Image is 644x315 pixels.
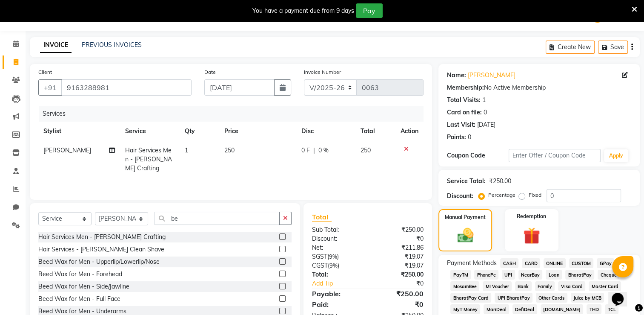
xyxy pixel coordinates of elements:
[571,293,604,303] span: Juice by MCB
[477,120,495,129] div: [DATE]
[395,122,424,141] th: Action
[447,120,475,129] div: Last Visit:
[306,289,368,299] div: Payable:
[515,281,532,291] span: Bank
[306,252,368,261] div: ( )
[450,281,479,291] span: MosamBee
[38,257,160,266] div: Beed Wax for Men - Upperlip/Lowerlip/Nose
[587,304,601,314] span: THD
[447,151,508,160] div: Coupon Code
[483,281,512,291] span: MI Voucher
[450,304,480,314] span: MyT Money
[502,270,515,280] span: UPI
[468,71,515,80] a: [PERSON_NAME]
[569,258,594,268] span: CUSTOM
[82,41,142,49] a: PREVIOUS INVOICES
[529,191,541,199] label: Fixed
[306,234,368,243] div: Discount:
[38,79,62,96] button: +91
[450,293,491,303] span: BharatPay Card
[39,106,430,122] div: Services
[488,191,515,199] label: Percentage
[484,304,509,314] span: MariDeal
[447,71,466,80] div: Name:
[447,108,482,117] div: Card on file:
[604,149,628,162] button: Apply
[605,304,618,314] span: TCL
[447,96,481,105] div: Total Visits:
[378,279,430,288] div: ₹0
[536,293,567,303] span: Other Cards
[318,146,329,155] span: 0 %
[518,225,545,246] img: _gift.svg
[598,41,628,54] button: Save
[38,270,122,279] div: Beed Wax for Men - Forehead
[445,213,486,221] label: Manual Payment
[38,245,164,254] div: Hair Services - [PERSON_NAME] Clean Shave
[155,212,280,225] input: Search or Scan
[447,83,484,92] div: Membership:
[512,304,537,314] span: DefiDeal
[452,226,478,245] img: _cash.svg
[306,243,368,252] div: Net:
[589,281,621,291] span: Master Card
[447,133,466,142] div: Points:
[597,258,614,268] span: GPay
[306,279,378,288] a: Add Tip
[368,243,430,252] div: ₹211.86
[450,270,471,280] span: PayTM
[541,304,584,314] span: [DOMAIN_NAME]
[312,262,328,269] span: CGST
[38,233,166,242] div: Hair Services Men - [PERSON_NAME] Crafting
[368,299,430,309] div: ₹0
[368,252,430,261] div: ₹19.07
[535,281,555,291] span: Family
[484,108,487,117] div: 0
[312,253,327,260] span: SGST
[558,281,585,291] span: Visa Card
[500,258,518,268] span: CASH
[43,146,91,154] span: [PERSON_NAME]
[329,253,337,260] span: 9%
[509,149,601,162] input: Enter Offer / Coupon Code
[306,270,368,279] div: Total:
[125,146,172,172] span: Hair Services Men - [PERSON_NAME] Crafting
[489,177,511,186] div: ₹250.00
[546,41,595,54] button: Create New
[329,262,338,269] span: 9%
[468,133,471,142] div: 0
[368,270,430,279] div: ₹250.00
[495,293,532,303] span: UPI BharatPay
[38,122,120,141] th: Stylist
[447,192,473,201] div: Discount:
[356,3,383,18] button: Pay
[61,79,192,96] input: Search by Name/Mobile/Email/Code
[38,68,52,76] label: Client
[474,270,498,280] span: PhonePe
[313,146,315,155] span: |
[38,295,120,303] div: Beed Wax for Men - Full Face
[518,270,543,280] span: NearBuy
[546,270,562,280] span: Loan
[361,146,371,154] span: 250
[185,146,188,154] span: 1
[355,122,396,141] th: Total
[312,213,332,222] span: Total
[522,258,540,268] span: CARD
[447,259,497,268] span: Payment Methods
[447,177,486,186] div: Service Total:
[368,289,430,299] div: ₹250.00
[565,270,594,280] span: BharatPay
[447,83,631,92] div: No Active Membership
[40,38,72,53] a: INVOICE
[38,282,129,291] div: Beed Wax for Men - Side/Jawline
[219,122,296,141] th: Price
[120,122,180,141] th: Service
[517,213,546,220] label: Redemption
[598,270,619,280] span: Cheque
[180,122,219,141] th: Qty
[482,96,486,105] div: 1
[368,261,430,270] div: ₹19.07
[304,68,341,76] label: Invoice Number
[296,122,355,141] th: Disc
